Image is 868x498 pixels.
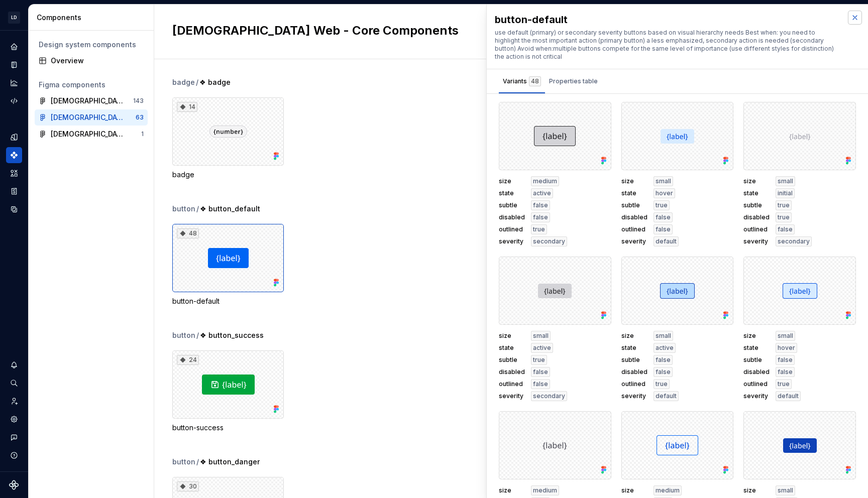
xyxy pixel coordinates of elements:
[778,332,793,340] span: small
[743,201,770,209] span: subtle
[656,213,671,221] span: false
[743,392,770,400] span: severity
[656,332,671,340] span: small
[499,332,525,340] span: size
[549,76,598,86] div: Properties table
[6,93,22,109] div: Code automation
[743,225,770,233] span: outlined
[656,177,671,185] span: small
[533,392,565,400] span: secondary
[499,392,525,400] span: severity
[533,486,557,494] span: medium
[141,130,144,138] div: 1
[37,13,150,23] div: Components
[656,189,673,197] span: hover
[533,189,551,197] span: active
[6,201,22,217] div: Data sources
[172,23,569,39] h2: [DEMOGRAPHIC_DATA] Web - Core Components
[199,77,231,87] span: ❖ badge
[499,380,525,388] span: outlined
[621,368,647,376] span: disabled
[6,39,22,55] a: Home
[172,457,195,467] div: button
[503,76,541,86] div: Variants
[51,112,126,122] div: [DEMOGRAPHIC_DATA] Web - Core Components
[6,357,22,373] div: Notifications
[656,356,671,364] span: false
[6,411,22,427] a: Settings
[6,75,22,91] a: Analytics
[533,177,557,185] span: medium
[133,97,144,105] div: 143
[743,368,770,376] span: disabled
[621,356,647,364] span: subtle
[656,201,668,209] span: true
[778,201,790,209] span: true
[200,457,260,467] span: ❖ button_danger
[499,344,525,352] span: state
[51,56,144,66] div: Overview
[778,380,790,388] span: true
[35,126,148,142] a: [DEMOGRAPHIC_DATA] Web - Design Helper1
[529,76,541,86] div: 48
[533,368,548,376] span: false
[172,330,195,340] div: button
[6,429,22,445] button: Contact support
[499,213,525,221] span: disabled
[743,486,770,494] span: size
[172,224,284,306] div: 48button-default
[172,423,284,433] div: button-success
[39,80,144,90] div: Figma components
[196,330,199,340] span: /
[172,77,195,87] div: badge
[621,177,647,185] span: size
[35,53,148,69] a: Overview
[200,330,264,340] span: ❖ button_success
[778,486,793,494] span: small
[533,344,551,352] span: active
[6,129,22,145] a: Design tokens
[177,228,199,238] div: 48
[743,237,770,245] span: severity
[499,486,525,494] span: size
[196,77,198,87] span: /
[499,189,525,197] span: state
[656,368,671,376] span: false
[6,165,22,181] a: Assets
[6,375,22,391] button: Search ⌘K
[177,481,199,491] div: 30
[6,393,22,409] a: Invite team
[533,201,548,209] span: false
[172,204,195,214] div: button
[743,189,770,197] span: state
[621,237,647,245] span: severity
[51,129,126,139] div: [DEMOGRAPHIC_DATA] Web - Design Helper
[9,480,19,490] svg: Supernova Logo
[6,57,22,73] a: Documentation
[778,344,795,352] span: hover
[196,204,199,214] span: /
[6,147,22,163] a: Components
[778,392,799,400] span: default
[177,355,199,365] div: 24
[8,12,20,24] div: LD
[743,213,770,221] span: disabled
[6,183,22,199] a: Storybook stories
[499,201,525,209] span: subtle
[743,380,770,388] span: outlined
[743,332,770,340] span: size
[172,97,284,180] div: 14badge
[499,177,525,185] span: size
[778,189,793,197] span: initial
[621,213,647,221] span: disabled
[621,225,647,233] span: outlined
[2,7,26,28] button: LD
[172,350,284,433] div: 24button-success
